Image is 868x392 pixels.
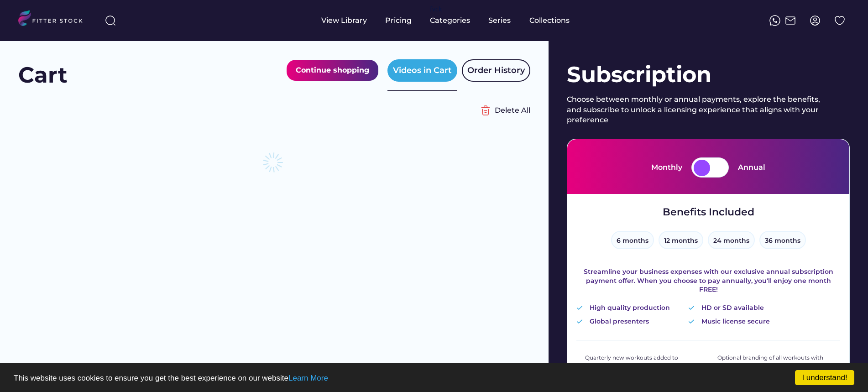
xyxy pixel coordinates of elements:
div: Music license secure [701,317,770,326]
div: Delete All [495,105,530,115]
img: LOGO.svg [18,10,90,29]
div: Series [488,16,511,26]
button: 24 months [708,231,755,249]
img: Vector%20%282%29.svg [688,306,695,310]
div: Videos in Cart [393,65,452,76]
img: Group%201000002324%20%282%29.svg [834,15,845,26]
a: Learn More [288,374,328,382]
img: meteor-icons_whatsapp%20%281%29.svg [769,15,780,26]
div: HD or SD available [701,303,764,313]
div: Order History [467,65,525,76]
div: Collections [529,16,570,26]
div: High quality production [590,303,670,313]
div: Continue shopping [296,64,369,76]
img: Vector%20%282%29.svg [688,319,695,324]
button: 12 months [659,231,703,249]
div: Benefits Included [663,205,754,220]
div: Monthly [651,162,682,172]
div: Choose between monthly or annual payments, explore the benefits, and subscribe to unlock a licens... [567,94,827,125]
div: View Library [321,16,367,26]
button: 6 months [611,231,654,249]
img: Group%201000002356%20%282%29.svg [476,101,495,120]
div: fvck [430,5,442,14]
img: search-normal%203.svg [105,15,116,26]
img: Frame%2051.svg [785,15,796,26]
p: This website uses cookies to ensure you get the best experience on our website [14,374,854,382]
div: Quarterly new workouts added to choose from [585,354,699,370]
img: Vector%20%282%29.svg [576,306,583,310]
div: Subscription [567,59,850,90]
img: Vector%20%282%29.svg [576,319,583,324]
a: I understand! [795,370,854,385]
div: Streamline your business expenses with our exclusive annual subscription payment offer. When you ... [576,267,840,294]
div: Optional branding of all workouts with brand colours & logo [717,354,831,370]
div: Pricing [385,16,412,26]
div: Cart [18,60,68,90]
div: Annual [738,162,765,172]
img: profile-circle.svg [810,15,821,26]
div: Categories [430,16,470,26]
button: 36 months [759,231,806,249]
div: Global presenters [590,317,649,326]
